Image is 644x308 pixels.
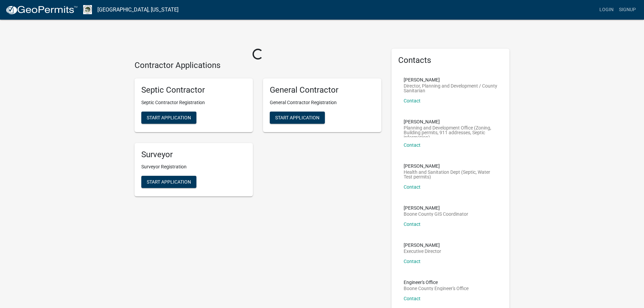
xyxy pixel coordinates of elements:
[404,221,421,227] a: Contact
[270,85,375,95] h5: General Contractor
[147,179,191,185] span: Start Application
[141,150,246,160] h5: Surveyor
[404,164,498,168] p: [PERSON_NAME]
[398,55,503,65] h5: Contacts
[404,212,468,216] p: Boone County GIS Coordinator
[404,170,498,179] p: Health and Sanitation Dept (Septic, Water Test permits)
[404,184,421,190] a: Contact
[404,249,441,254] p: Executive Director
[404,84,498,93] p: Director, Planning and Development / County Sanitarian
[404,125,498,137] p: Planning and Development Office (Zoning, Building permits, 911 addresses, Septic information)
[404,98,421,103] a: Contact
[404,259,421,264] a: Contact
[141,163,246,170] p: Surveyor Registration
[141,85,246,95] h5: Septic Contractor
[597,3,616,16] a: Login
[404,77,498,82] p: [PERSON_NAME]
[270,99,375,106] p: General Contractor Registration
[97,4,178,16] a: [GEOGRAPHIC_DATA], [US_STATE]
[616,3,639,16] a: Signup
[404,286,469,291] p: Boone County Engineer's Office
[83,5,92,14] img: Boone County, Iowa
[270,112,325,124] button: Start Application
[135,61,381,70] h4: Contractor Applications
[404,206,468,210] p: [PERSON_NAME]
[135,61,381,202] wm-workflow-list-section: Contractor Applications
[147,115,191,120] span: Start Application
[404,296,421,301] a: Contact
[141,176,196,188] button: Start Application
[275,115,319,120] span: Start Application
[404,243,441,247] p: [PERSON_NAME]
[141,112,196,124] button: Start Application
[141,99,246,106] p: Septic Contractor Registration
[404,280,469,285] p: Engineer's Office
[404,119,498,124] p: [PERSON_NAME]
[404,142,421,148] a: Contact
